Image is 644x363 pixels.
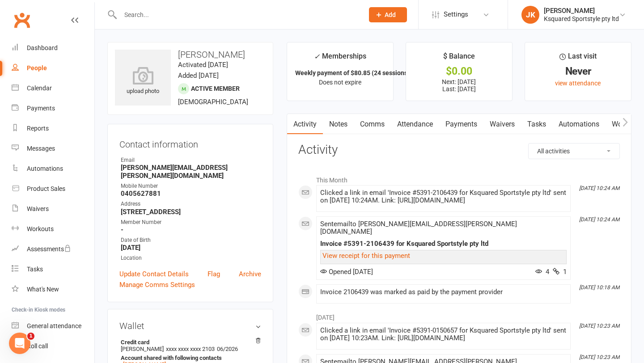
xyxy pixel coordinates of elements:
[295,69,423,76] strong: Weekly payment of $80.85 (24 sessions at l...
[121,244,261,252] strong: [DATE]
[12,118,94,139] a: Reports
[121,355,257,361] strong: Account shared with following contacts
[9,333,30,354] iframe: Intercom live chat
[322,252,410,260] a: View receipt for this payment
[12,239,94,259] a: Assessments
[320,189,567,204] div: Clicked a link in email 'Invoice #5391-2106439 for Ksquared Sportstyle pty ltd' sent on [DATE] 10...
[369,7,407,22] button: Add
[12,98,94,118] a: Payments
[12,336,94,356] a: Roll call
[27,145,55,152] div: Messages
[121,208,261,216] strong: [STREET_ADDRESS]
[391,114,439,135] a: Attendance
[443,51,475,67] div: $ Balance
[298,308,620,322] li: [DATE]
[314,51,366,67] div: Memberships
[191,85,240,92] span: Active member
[121,164,261,180] strong: [PERSON_NAME][EMAIL_ADDRESS][PERSON_NAME][DOMAIN_NAME]
[27,84,52,92] div: Calendar
[115,50,266,59] h3: [PERSON_NAME]
[121,226,261,234] strong: -
[287,114,323,135] a: Activity
[27,225,54,232] div: Workouts
[12,159,94,179] a: Automations
[27,266,43,273] div: Tasks
[12,316,94,336] a: General attendance kiosk mode
[208,269,220,279] a: Flag
[579,185,619,191] i: [DATE] 10:24 AM
[320,268,373,276] span: Opened [DATE]
[553,268,567,276] span: 1
[555,80,601,87] a: view attendance
[27,286,59,293] div: What's New
[12,279,94,300] a: What's New
[27,245,71,253] div: Assessments
[121,236,261,245] div: Date of Birth
[118,8,357,21] input: Search...
[27,333,34,340] span: 1
[320,327,567,342] div: Clicked a link in email 'Invoice #5391-0150657 for Ksquared Sportstyle pty ltd' sent on [DATE] 10...
[27,44,58,51] div: Dashboard
[521,114,552,135] a: Tasks
[12,179,94,199] a: Product Sales
[579,323,619,329] i: [DATE] 10:23 AM
[178,98,248,106] span: [DEMOGRAPHIC_DATA]
[27,185,65,192] div: Product Sales
[414,78,504,93] p: Next: [DATE] Last: [DATE]
[483,114,521,135] a: Waivers
[121,254,261,262] div: Location
[27,125,49,132] div: Reports
[27,165,63,172] div: Automations
[579,284,619,291] i: [DATE] 10:18 AM
[533,67,623,76] div: Never
[320,220,517,236] span: Sent email to [PERSON_NAME][EMAIL_ADDRESS][PERSON_NAME][DOMAIN_NAME]
[535,268,549,276] span: 4
[559,51,597,67] div: Last visit
[12,78,94,98] a: Calendar
[319,79,361,86] span: Does not expire
[166,346,215,352] span: xxxx xxxx xxxx 2103
[12,58,94,78] a: People
[444,4,468,25] span: Settings
[121,190,261,198] strong: 0405627881
[12,199,94,219] a: Waivers
[323,114,354,135] a: Notes
[314,52,320,61] i: ✓
[121,182,261,190] div: Mobile Number
[320,288,567,296] div: Invoice 2106439 was marked as paid by the payment provider
[11,9,33,31] a: Clubworx
[27,64,47,72] div: People
[27,322,81,329] div: General attendance
[12,38,94,58] a: Dashboard
[320,240,567,248] div: Invoice #5391-2106439 for Ksquared Sportstyle pty ltd
[121,339,257,346] strong: Credit card
[439,114,483,135] a: Payments
[298,143,620,157] h3: Activity
[27,105,55,112] div: Payments
[544,7,619,15] div: [PERSON_NAME]
[298,171,620,185] li: This Month
[121,156,261,165] div: Email
[115,67,171,96] div: upload photo
[119,321,261,331] h3: Wallet
[119,279,195,290] a: Manage Comms Settings
[121,200,261,208] div: Address
[27,205,49,212] div: Waivers
[579,354,619,360] i: [DATE] 10:23 AM
[239,269,261,279] a: Archive
[12,219,94,239] a: Workouts
[521,6,539,24] div: JK
[217,346,238,352] span: 06/2026
[27,342,48,350] div: Roll call
[552,114,606,135] a: Automations
[12,259,94,279] a: Tasks
[119,269,189,279] a: Update Contact Details
[354,114,391,135] a: Comms
[579,216,619,223] i: [DATE] 10:24 AM
[119,136,261,149] h3: Contact information
[178,72,219,80] time: Added [DATE]
[178,61,228,69] time: Activated [DATE]
[414,67,504,76] div: $0.00
[12,139,94,159] a: Messages
[385,11,396,18] span: Add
